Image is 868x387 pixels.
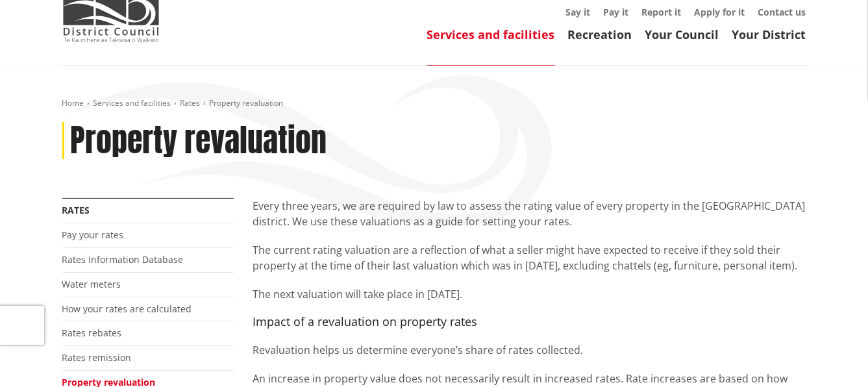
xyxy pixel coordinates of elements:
a: Pay it [604,6,629,18]
a: Rates [62,204,90,216]
span: Property revaluation [210,97,284,108]
a: Water meters [62,278,121,290]
a: Rates rebates [62,327,122,339]
a: Services and facilities [427,27,555,42]
a: How your rates are calculated [62,303,192,315]
a: Your District [732,27,806,42]
nav: breadcrumb [62,98,806,109]
p: Revaluation helps us determine everyone’s share of rates collected. [253,342,806,358]
a: Say it [566,6,591,18]
a: Report it [642,6,682,18]
a: Contact us [758,6,806,18]
p: The current rating valuation are a reflection of what a seller might have expected to receive if ... [253,242,806,273]
a: Rates [180,97,201,108]
a: Rates remission [62,351,132,364]
a: Apply for it [695,6,745,18]
a: Pay your rates [62,229,124,241]
p: Every three years, we are required by law to assess the rating value of every property in the [GE... [253,198,806,229]
iframe: Messenger Launcher [808,332,855,379]
a: Rates Information Database [62,253,184,266]
a: Home [62,97,84,108]
a: Your Council [645,27,719,42]
p: The next valuation will take place in [DATE]. [253,286,806,302]
h1: Property revaluation [71,122,327,160]
a: Recreation [568,27,632,42]
h4: Impact of a revaluation on property rates [253,315,806,329]
a: Services and facilities [93,97,171,108]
